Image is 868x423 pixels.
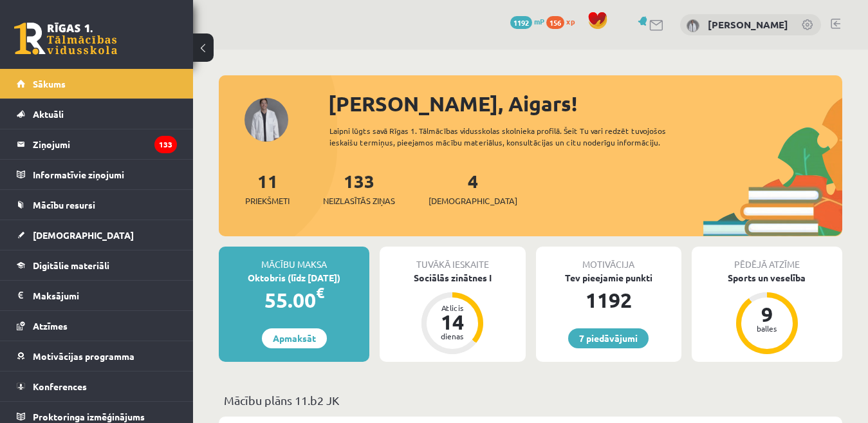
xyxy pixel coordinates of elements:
[748,324,786,332] div: balles
[219,271,369,285] div: Oktobris (līdz [DATE])
[33,78,66,89] span: Sākums
[323,194,395,207] span: Neizlasītās ziņas
[33,281,177,310] legend: Maksājumi
[536,271,681,285] div: Tev pieejamie punkti
[316,283,324,302] span: €
[245,169,290,207] a: 11Priekšmeti
[566,16,575,26] span: xp
[433,332,472,340] div: dienas
[328,88,842,119] div: [PERSON_NAME], Aigars!
[17,341,177,371] a: Motivācijas programma
[154,136,177,153] i: 133
[687,19,699,32] img: Aigars Kleinbergs
[14,23,117,55] a: Rīgas 1. Tālmācības vidusskola
[748,304,786,324] div: 9
[17,99,177,129] a: Aktuāli
[546,16,564,29] span: 156
[568,328,649,348] a: 7 piedāvājumi
[17,281,177,310] a: Maksājumi
[692,271,842,285] div: Sports un veselība
[380,271,525,285] div: Sociālās zinātnes I
[33,320,68,332] span: Atzīmes
[33,259,109,271] span: Digitālie materiāli
[33,350,134,362] span: Motivācijas programma
[708,18,788,31] a: [PERSON_NAME]
[33,160,177,189] legend: Informatīvie ziņojumi
[224,391,837,409] p: Mācību plāns 11.b2 JK
[17,220,177,250] a: [DEMOGRAPHIC_DATA]
[329,125,703,148] div: Laipni lūgts savā Rīgas 1. Tālmācības vidusskolas skolnieka profilā. Šeit Tu vari redzēt tuvojošo...
[534,16,544,26] span: mP
[262,328,327,348] a: Apmaksāt
[546,16,581,26] a: 156 xp
[17,160,177,189] a: Informatīvie ziņojumi
[692,271,842,356] a: Sports un veselība 9 balles
[33,129,177,159] legend: Ziņojumi
[323,169,395,207] a: 133Neizlasītās ziņas
[17,69,177,99] a: Sākums
[33,199,95,211] span: Mācību resursi
[510,16,544,26] a: 1192 mP
[536,247,681,271] div: Motivācija
[245,194,290,207] span: Priekšmeti
[33,108,64,120] span: Aktuāli
[17,311,177,341] a: Atzīmes
[17,250,177,280] a: Digitālie materiāli
[429,169,517,207] a: 4[DEMOGRAPHIC_DATA]
[380,247,525,271] div: Tuvākā ieskaite
[433,304,472,312] div: Atlicis
[219,285,369,315] div: 55.00
[429,194,517,207] span: [DEMOGRAPHIC_DATA]
[219,247,369,271] div: Mācību maksa
[33,411,145,422] span: Proktoringa izmēģinājums
[380,271,525,356] a: Sociālās zinātnes I Atlicis 14 dienas
[433,312,472,332] div: 14
[510,16,532,29] span: 1192
[692,247,842,271] div: Pēdējā atzīme
[33,229,134,241] span: [DEMOGRAPHIC_DATA]
[17,129,177,159] a: Ziņojumi133
[536,285,681,315] div: 1192
[17,371,177,401] a: Konferences
[33,381,87,392] span: Konferences
[17,190,177,220] a: Mācību resursi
